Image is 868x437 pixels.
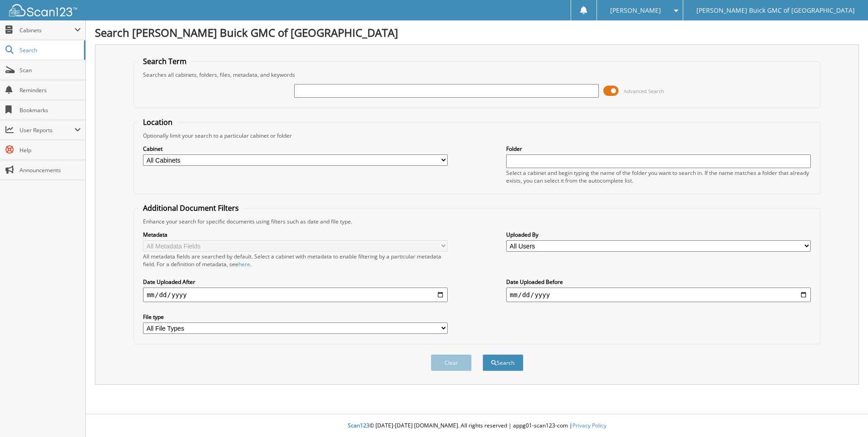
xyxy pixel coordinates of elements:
span: Scan123 [348,422,370,429]
label: Folder [506,145,811,153]
label: Metadata [143,231,448,238]
legend: Search Term [138,56,191,66]
div: © [DATE]-[DATE] [DOMAIN_NAME]. All rights reserved | appg01-scan123-com | [86,415,868,437]
iframe: Chat Widget [823,393,868,437]
legend: Additional Document Filters [138,203,243,213]
span: User Reports [20,126,74,134]
div: Select a cabinet and begin typing the name of the folder you want to search in. If the name match... [506,169,811,184]
label: Date Uploaded Before [506,278,811,286]
div: All metadata fields are searched by default. Select a cabinet with metadata to enable filtering b... [143,253,448,268]
span: Announcements [20,166,81,174]
input: end [506,288,811,302]
a: here [238,260,250,268]
legend: Location [138,117,177,127]
label: Cabinet [143,145,448,153]
span: Cabinets [20,26,74,34]
span: Help [20,146,81,154]
div: Enhance your search for specific documents using filters such as date and file type. [138,218,815,225]
span: Bookmarks [20,106,81,114]
input: start [143,288,448,302]
span: Scan [20,66,81,74]
button: Search [483,354,523,371]
div: Searches all cabinets, folders, files, metadata, and keywords [138,71,815,79]
label: Date Uploaded After [143,278,448,286]
span: Reminders [20,86,81,94]
img: scan123-logo-white.svg [9,4,77,16]
span: Search [20,46,79,54]
button: Clear [431,354,472,371]
span: [PERSON_NAME] Buick GMC of [GEOGRAPHIC_DATA] [696,8,855,13]
a: Privacy Policy [572,422,607,429]
label: File type [143,313,448,321]
span: [PERSON_NAME] [610,8,661,13]
div: Optionally limit your search to a particular cabinet or folder [138,132,815,139]
span: Advanced Search [624,88,664,94]
h1: Search [PERSON_NAME] Buick GMC of [GEOGRAPHIC_DATA] [95,25,859,40]
label: Uploaded By [506,231,811,238]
